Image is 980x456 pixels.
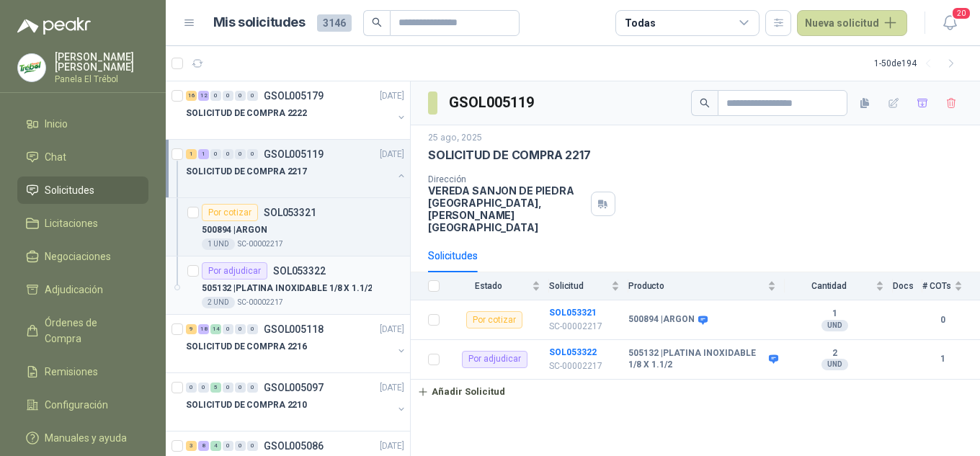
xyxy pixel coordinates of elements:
[235,149,246,159] div: 0
[264,441,324,451] p: GSOL005086
[166,198,410,256] a: Por cotizarSOL053321500894 |ARGON1 UNDSC-00002217
[223,91,233,101] div: 0
[202,238,235,250] div: 1 UND
[186,398,307,412] p: SOLICITUD DE COMPRA 2210
[202,262,267,280] div: Por adjudicar
[785,281,873,291] span: Cantidad
[247,324,258,334] div: 0
[202,204,258,221] div: Por cotizar
[17,309,148,352] a: Órdenes de Compra
[466,311,522,328] div: Por cotizar
[235,383,246,393] div: 0
[264,383,324,393] p: GSOL005097
[797,10,907,36] button: Nueva solicitud
[264,149,324,159] p: GSOL005119
[223,383,233,393] div: 0
[937,10,963,36] button: 20
[17,143,148,171] a: Chat
[428,248,478,264] div: Solicitudes
[785,348,884,359] b: 2
[785,308,884,320] b: 1
[186,165,307,179] p: SOLICITUD DE COMPRA 2217
[922,313,963,327] b: 0
[380,323,404,336] p: [DATE]
[549,308,597,318] a: SOL053321
[951,6,971,20] span: 20
[628,348,765,370] b: 505132 | PLATINA INOXIDABLE 1/8 X 1.1/2
[45,315,135,347] span: Órdenes de Compra
[247,149,258,159] div: 0
[462,351,527,368] div: Por adjudicar
[372,17,382,27] span: search
[17,243,148,270] a: Negociaciones
[45,249,111,264] span: Negociaciones
[785,272,893,300] th: Cantidad
[317,14,352,32] span: 3146
[186,340,307,354] p: SOLICITUD DE COMPRA 2216
[700,98,710,108] span: search
[428,174,585,184] p: Dirección
[628,272,785,300] th: Producto
[186,383,197,393] div: 0
[448,272,549,300] th: Estado
[380,439,404,453] p: [DATE]
[411,380,980,404] a: Añadir Solicitud
[380,89,404,103] p: [DATE]
[210,441,221,451] div: 4
[45,116,68,132] span: Inicio
[45,364,98,380] span: Remisiones
[628,314,695,326] b: 500894 | ARGON
[247,91,258,101] div: 0
[448,281,529,291] span: Estado
[549,320,620,334] p: SC-00002217
[186,107,307,120] p: SOLICITUD DE COMPRA 2222
[238,238,283,250] p: SC-00002217
[893,272,922,300] th: Docs
[411,380,512,404] button: Añadir Solicitud
[273,266,326,276] p: SOL053322
[223,149,233,159] div: 0
[428,148,591,163] p: SOLICITUD DE COMPRA 2217
[238,297,283,308] p: SC-00002217
[549,347,597,357] a: SOL053322
[922,281,951,291] span: # COTs
[223,441,233,451] div: 0
[55,75,148,84] p: Panela El Trébol
[922,272,980,300] th: # COTs
[45,182,94,198] span: Solicitudes
[186,324,197,334] div: 9
[264,324,324,334] p: GSOL005118
[45,397,108,413] span: Configuración
[223,324,233,334] div: 0
[247,441,258,451] div: 0
[186,379,407,425] a: 0 0 5 0 0 0 GSOL005097[DATE] SOLICITUD DE COMPRA 2210
[625,15,655,31] div: Todas
[874,52,963,75] div: 1 - 50 de 194
[17,358,148,385] a: Remisiones
[17,17,91,35] img: Logo peakr
[17,210,148,237] a: Licitaciones
[17,424,148,452] a: Manuales y ayuda
[380,381,404,395] p: [DATE]
[186,146,407,192] a: 1 1 0 0 0 0 GSOL005119[DATE] SOLICITUD DE COMPRA 2217
[186,149,197,159] div: 1
[198,383,209,393] div: 0
[17,176,148,204] a: Solicitudes
[17,110,148,138] a: Inicio
[821,320,848,331] div: UND
[210,383,221,393] div: 5
[428,184,585,233] p: VEREDA SANJON DE PIEDRA [GEOGRAPHIC_DATA] , [PERSON_NAME][GEOGRAPHIC_DATA]
[428,131,482,145] p: 25 ago, 2025
[264,207,316,218] p: SOL053321
[198,324,209,334] div: 18
[210,149,221,159] div: 0
[198,149,209,159] div: 1
[186,87,407,133] a: 16 12 0 0 0 0 GSOL005179[DATE] SOLICITUD DE COMPRA 2222
[202,223,267,237] p: 500894 | ARGON
[549,281,608,291] span: Solicitud
[449,91,536,114] h3: GSOL005119
[166,256,410,315] a: Por adjudicarSOL053322505132 |PLATINA INOXIDABLE 1/8 X 1.1/22 UNDSC-00002217
[235,324,246,334] div: 0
